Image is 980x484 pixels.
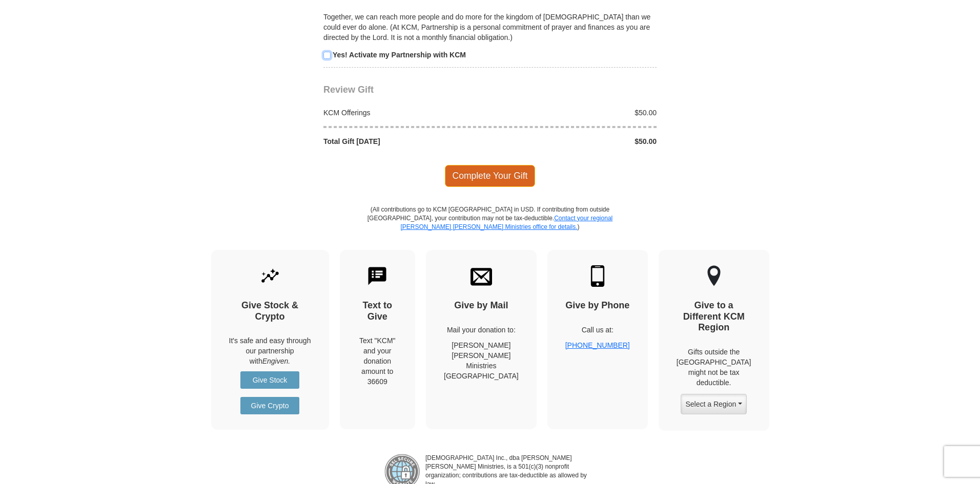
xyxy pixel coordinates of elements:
[367,205,613,250] p: (All contributions go to KCM [GEOGRAPHIC_DATA] in USD. If contributing from outside [GEOGRAPHIC_D...
[323,85,374,95] span: Review Gift
[240,371,299,389] a: Give Stock
[444,300,519,311] h4: Give by Mail
[444,340,519,381] p: [PERSON_NAME] [PERSON_NAME] Ministries [GEOGRAPHIC_DATA]
[565,300,630,311] h4: Give by Phone
[587,265,608,287] img: mobile.svg
[681,394,746,414] button: Select a Region
[229,300,311,322] h4: Give Stock & Crypto
[240,397,299,414] a: Give Crypto
[323,12,657,43] p: Together, we can reach more people and do more for the kingdom of [DEMOGRAPHIC_DATA] than we coul...
[358,335,398,387] div: Text "KCM" and your donation amount to 36609
[445,165,536,186] span: Complete Your Gift
[565,341,630,349] a: [PHONE_NUMBER]
[358,300,398,322] h4: Text to Give
[471,265,492,287] img: envelope.svg
[259,265,281,287] img: give-by-stock.svg
[318,136,491,146] div: Total Gift [DATE]
[400,215,612,230] a: Contact your regional [PERSON_NAME] [PERSON_NAME] Ministries office for details.
[229,335,311,366] p: It's safe and easy through our partnership with
[490,108,662,118] div: $50.00
[366,265,388,287] img: text-to-give.svg
[707,265,721,287] img: other-region
[262,357,290,365] i: Engiven.
[444,325,519,335] p: Mail your donation to:
[318,108,491,118] div: KCM Offerings
[333,51,466,59] strong: Yes! Activate my Partnership with KCM
[677,300,751,333] h4: Give to a Different KCM Region
[490,136,662,146] div: $50.00
[565,325,630,335] p: Call us at:
[677,347,751,388] p: Gifts outside the [GEOGRAPHIC_DATA] might not be tax deductible.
